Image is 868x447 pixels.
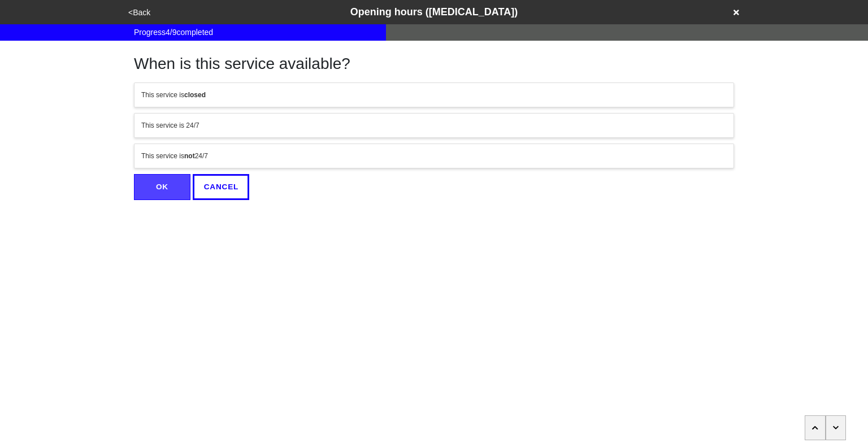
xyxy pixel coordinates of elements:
[134,83,734,107] button: This service isclosed
[193,174,249,200] button: CANCEL
[141,120,727,131] div: This service is 24/7
[134,54,734,73] h1: When is this service available?
[134,27,213,38] span: Progress 4 / 9 completed
[134,174,190,200] button: OK
[125,6,154,19] button: <Back
[350,6,518,18] span: Opening hours ([MEDICAL_DATA])
[141,151,727,161] div: This service is 24/7
[184,91,206,99] strong: closed
[134,113,734,138] button: This service is 24/7
[141,90,727,100] div: This service is
[184,152,195,160] strong: not
[134,144,734,168] button: This service isnot24/7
